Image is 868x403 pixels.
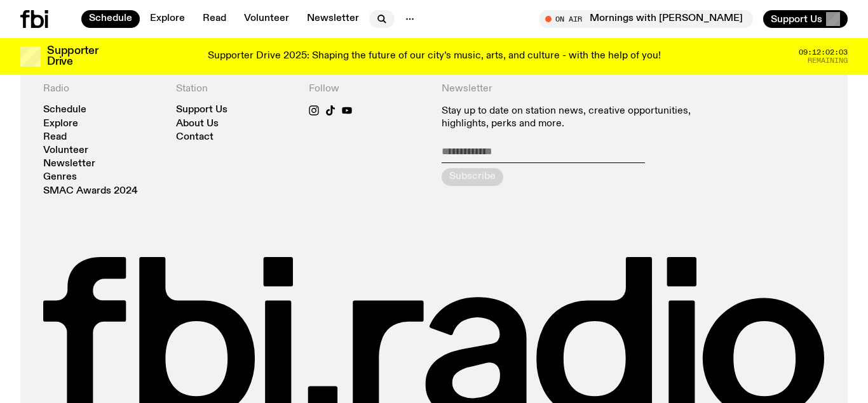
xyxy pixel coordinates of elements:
button: On AirMornings with [PERSON_NAME] [539,10,753,28]
a: Genres [43,173,77,182]
span: 09:12:02:03 [799,49,848,56]
a: Newsletter [299,10,367,28]
p: Supporter Drive 2025: Shaping the future of our city’s music, arts, and culture - with the help o... [208,51,661,62]
a: Volunteer [236,10,297,28]
h4: Newsletter [442,83,692,95]
a: Explore [142,10,193,28]
a: Read [43,133,67,142]
a: Volunteer [43,146,88,155]
a: Support Us [176,105,227,115]
h4: Radio [43,83,161,95]
button: Subscribe [442,168,503,186]
h3: Supporter Drive [47,46,98,67]
a: Schedule [43,105,86,115]
a: SMAC Awards 2024 [43,187,138,196]
span: Remaining [808,57,848,64]
a: Newsletter [43,159,95,169]
a: Schedule [81,10,140,28]
span: Support Us [771,13,822,25]
a: Explore [43,119,78,129]
h4: Follow [309,83,426,95]
p: Stay up to date on station news, creative opportunities, highlights, perks and more. [442,105,692,129]
a: Contact [176,133,214,142]
a: Read [195,10,234,28]
h4: Station [176,83,294,95]
button: Support Us [763,10,848,28]
a: About Us [176,119,219,129]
